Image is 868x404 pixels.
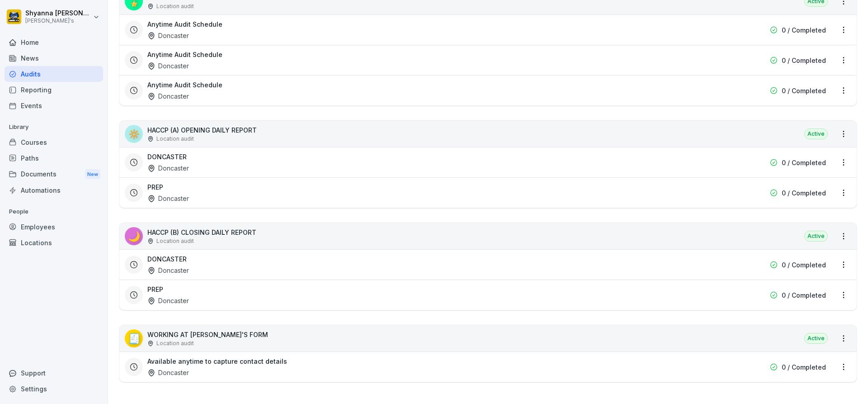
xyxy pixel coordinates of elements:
[147,266,189,275] div: Doncaster
[782,158,826,167] p: 0 / Completed
[782,25,826,35] p: 0 / Completed
[147,50,222,59] h3: Anytime Audit Schedule
[5,235,103,251] a: Locations
[804,333,828,344] div: Active
[5,166,103,183] a: DocumentsNew
[5,66,103,82] a: Audits
[147,31,189,40] div: Doncaster
[147,194,189,203] div: Doncaster
[147,61,189,71] div: Doncaster
[5,182,103,198] a: Automations
[782,290,826,300] p: 0 / Completed
[147,254,187,264] h3: DONCASTER
[125,329,143,347] div: 🧾
[147,285,163,294] h3: PREP
[147,296,189,305] div: Doncaster
[804,231,828,242] div: Active
[147,356,287,366] h3: Available anytime to capture contact details
[125,125,143,143] div: 🔅
[25,18,91,24] p: [PERSON_NAME]'s
[782,362,826,372] p: 0 / Completed
[147,163,189,173] div: Doncaster
[5,50,103,66] a: News
[5,120,103,134] p: Library
[782,260,826,270] p: 0 / Completed
[147,80,222,90] h3: Anytime Audit Schedule
[5,381,103,397] a: Settings
[125,227,143,245] div: 🌙
[147,91,189,101] div: Doncaster
[5,98,103,114] a: Events
[156,237,194,245] p: Location audit
[5,82,103,98] a: Reporting
[5,134,103,150] a: Courses
[156,135,194,143] p: Location audit
[147,368,189,377] div: Doncaster
[147,330,268,339] p: WORKING AT [PERSON_NAME]'S FORM
[5,365,103,381] div: Support
[147,19,222,29] h3: Anytime Audit Schedule
[782,56,826,65] p: 0 / Completed
[147,125,257,135] p: HACCP (A) OPENING DAILY REPORT
[5,166,103,183] div: Documents
[5,219,103,235] a: Employees
[156,339,194,347] p: Location audit
[804,128,828,139] div: Active
[147,228,256,237] p: HACCP (B) CLOSING DAILY REPORT
[147,182,163,192] h3: PREP
[25,10,91,17] p: Shyanna [PERSON_NAME]
[85,169,100,180] div: New
[156,2,194,10] p: Location audit
[782,86,826,95] p: 0 / Completed
[5,204,103,219] p: People
[147,152,187,162] h3: DONCASTER
[5,150,103,166] a: Paths
[782,188,826,198] p: 0 / Completed
[5,34,103,50] a: Home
